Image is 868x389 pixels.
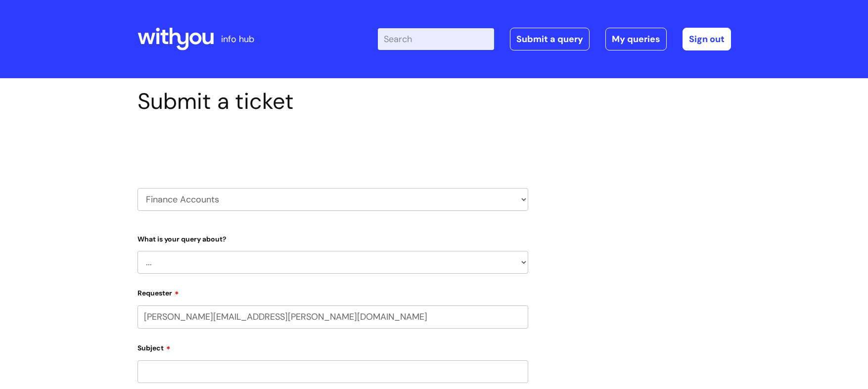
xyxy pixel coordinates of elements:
[137,305,528,328] input: Email
[510,28,590,50] a: Submit a query
[137,138,528,156] h2: Select issue type
[137,233,528,243] label: What is your query about?
[137,88,528,115] h1: Submit a ticket
[378,28,494,50] input: Search
[137,286,528,297] label: Requester
[605,28,667,50] a: My queries
[221,31,254,47] p: info hub
[683,28,731,50] a: Sign out
[378,28,731,50] div: | -
[137,340,528,352] label: Subject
